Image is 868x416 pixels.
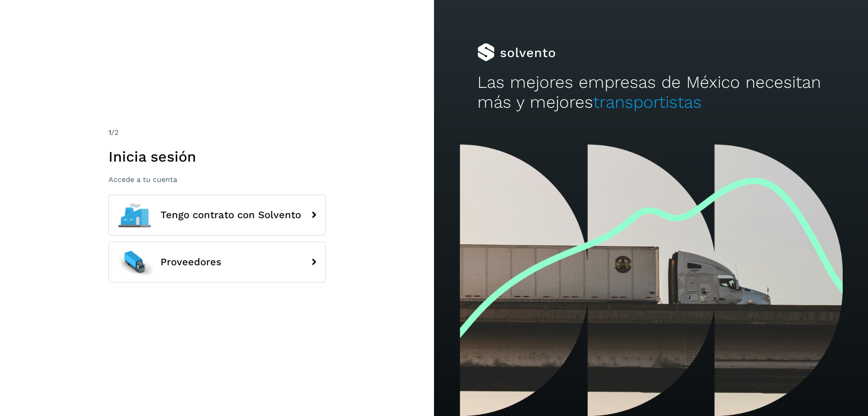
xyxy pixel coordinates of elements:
[160,257,222,268] span: Proveedores
[108,148,325,165] h1: Inicia sesión
[477,72,825,113] h2: Las mejores empresas de México necesitan más y mejores
[108,128,111,137] span: 1
[160,210,301,220] span: Tengo contrato con Solvento
[108,242,325,282] button: Proveedores
[108,175,325,184] p: Accede a tu cuenta
[593,92,702,112] span: transportistas
[108,127,325,138] div: /2
[108,195,325,235] button: Tengo contrato con Solvento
